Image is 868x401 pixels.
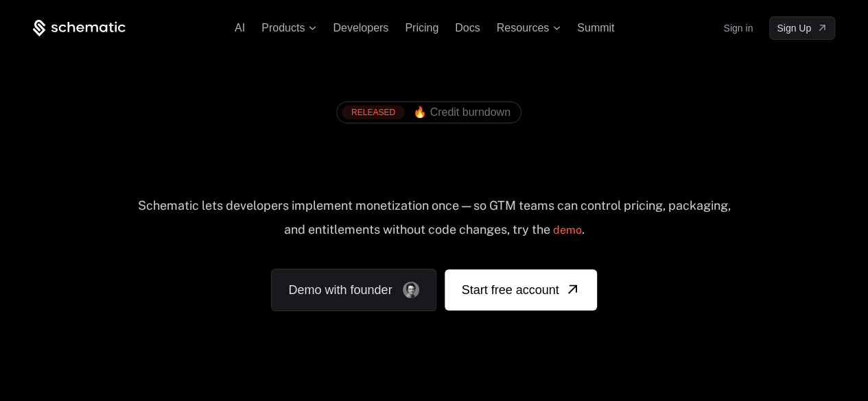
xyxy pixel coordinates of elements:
a: AI [235,22,245,34]
a: Sign in [723,17,753,39]
a: Developers [333,22,388,34]
div: Schematic lets developers implement monetization once — so GTM teams can control pricing, packagi... [133,198,735,247]
img: Founder [403,282,419,298]
div: RELEASED [342,106,405,119]
span: 🔥 Credit burndown [413,106,511,119]
a: demo [552,214,581,247]
a: Summit [577,22,614,34]
a: Docs [455,22,480,34]
a: [object Object] [769,16,835,40]
span: Sign Up [777,21,811,35]
span: Start free account [461,280,559,300]
a: [object Object] [445,269,596,311]
span: Resources [497,22,549,34]
a: Demo with founder, ,[object Object] [271,269,436,311]
a: Pricing [405,22,438,34]
span: Products [261,22,305,34]
a: [object Object],[object Object] [342,106,511,119]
